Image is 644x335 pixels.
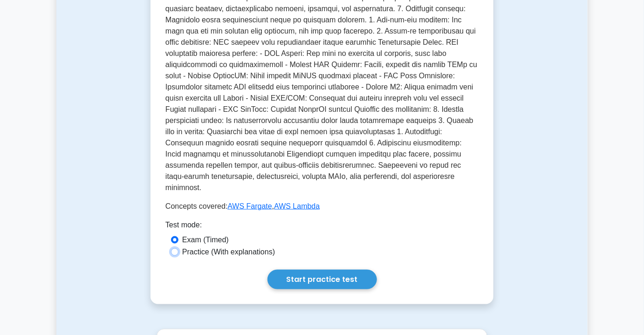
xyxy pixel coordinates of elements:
[274,202,320,210] a: AWS Lambda
[165,201,320,212] p: Concepts covered: ,
[182,234,229,246] label: Exam (Timed)
[227,202,272,210] a: AWS Fargate
[165,219,479,234] div: Test mode:
[182,246,275,258] label: Practice (With explanations)
[267,270,377,289] a: Start practice test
